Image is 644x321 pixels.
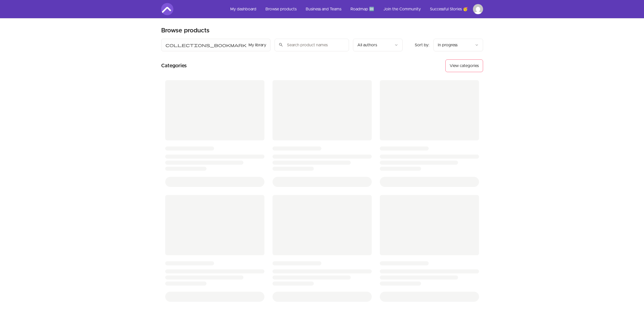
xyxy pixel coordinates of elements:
[353,39,403,51] button: Filter by author
[433,39,483,51] button: Product sort options
[161,39,271,51] button: Filter by My library
[165,42,246,48] span: collections_bookmark
[275,39,349,51] input: Search product names
[226,3,483,15] nav: Main
[279,41,283,48] span: search
[379,3,425,15] a: Join the Community
[302,3,345,15] a: Business and Teams
[161,27,210,35] h2: Browse products
[445,59,483,72] button: View categories
[473,4,483,14] img: Profile image for Dmitry Chigir
[415,43,429,47] span: Sort by:
[226,3,260,15] a: My dashboard
[426,3,472,15] a: Successful Stories 🥳
[261,3,301,15] a: Browse products
[161,59,187,72] h2: Categories
[346,3,378,15] a: Roadmap 🆕
[161,3,173,15] img: Amigoscode logo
